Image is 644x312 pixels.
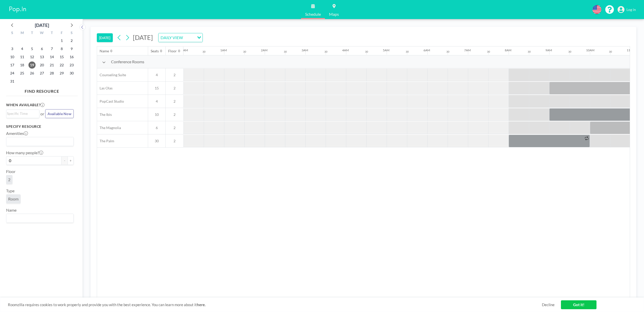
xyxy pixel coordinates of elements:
span: PopCast Studio [97,99,124,104]
span: Friday, August 8, 2025 [58,45,65,52]
span: Thursday, August 21, 2025 [48,61,55,69]
div: 9AM [545,48,552,52]
span: 2 [166,73,183,77]
div: S [7,30,17,37]
span: Thursday, August 28, 2025 [48,70,55,77]
div: Search for option [6,110,39,117]
span: 15 [148,86,165,90]
div: 30 [487,50,490,53]
div: 30 [324,50,327,53]
label: Name [6,208,17,213]
span: Thursday, August 14, 2025 [48,53,55,60]
span: 10 [148,112,165,117]
div: 12AM [180,48,188,52]
div: 6AM [423,48,430,52]
label: Floor [6,169,15,174]
div: W [37,30,47,37]
div: 30 [243,50,246,53]
span: Sunday, August 3, 2025 [9,45,16,52]
div: 11AM [627,48,635,52]
span: Sunday, August 24, 2025 [9,70,16,77]
span: 4 [148,73,165,77]
span: Monday, August 4, 2025 [19,45,26,52]
span: Tuesday, August 26, 2025 [28,70,36,77]
div: 30 [568,50,571,53]
img: organization-logo [8,5,27,15]
label: Amenities [6,131,28,136]
span: 2 [166,112,183,117]
span: Conference Rooms [111,59,144,64]
input: Search for option [7,111,36,116]
input: Search for option [7,138,71,145]
div: Search for option [6,214,73,223]
span: DAILY VIEW [160,34,184,41]
a: Got it! [561,300,596,309]
h3: Specify resource [6,124,74,129]
span: 2 [8,177,10,182]
div: [DATE] [35,22,49,29]
div: 3AM [302,48,308,52]
span: Saturday, August 30, 2025 [68,70,75,77]
span: Saturday, August 16, 2025 [68,53,75,60]
span: Monday, August 25, 2025 [19,70,26,77]
div: 30 [284,50,287,53]
div: 30 [446,50,449,53]
h4: FIND RESOURCE [6,87,78,94]
div: 1AM [220,48,227,52]
span: Friday, August 15, 2025 [58,53,65,60]
span: Wednesday, August 13, 2025 [38,53,45,60]
span: Monday, August 11, 2025 [19,53,26,60]
span: 2 [166,86,183,90]
div: 10AM [586,48,594,52]
button: [DATE] [97,33,113,42]
button: - [61,156,68,165]
div: 5AM [383,48,389,52]
span: Friday, August 1, 2025 [58,37,65,44]
span: Wednesday, August 20, 2025 [38,61,45,69]
span: Sunday, August 10, 2025 [9,53,16,60]
span: Tuesday, August 19, 2025 [28,61,36,69]
span: Available Now [48,112,71,116]
span: Tuesday, August 5, 2025 [28,45,36,52]
span: 2 [166,139,183,143]
span: Tuesday, August 12, 2025 [28,53,36,60]
span: Sunday, August 31, 2025 [9,78,16,85]
span: Saturday, August 2, 2025 [68,37,75,44]
span: Saturday, August 9, 2025 [68,45,75,52]
span: Schedule [305,12,321,16]
div: T [47,30,57,37]
div: 30 [406,50,409,53]
span: The Magnolia [97,126,121,130]
div: 30 [609,50,612,53]
label: Type [6,188,14,193]
div: Floor [168,49,177,53]
input: Search for option [184,34,194,41]
button: Available Now [45,109,74,118]
span: or [40,111,44,116]
span: 4 [148,99,165,104]
span: Friday, August 22, 2025 [58,61,65,69]
div: 30 [365,50,368,53]
span: Room [8,196,19,201]
div: T [27,30,37,37]
div: 30 [528,50,531,53]
span: Monday, August 18, 2025 [19,61,26,69]
span: The Palm [97,139,114,143]
button: + [68,156,74,165]
span: Friday, August 29, 2025 [58,70,65,77]
span: Las Olas [97,86,113,90]
span: Log in [626,7,636,12]
span: Wednesday, August 27, 2025 [38,70,45,77]
span: 6 [148,126,165,130]
a: Decline [542,302,555,307]
div: 4AM [342,48,349,52]
div: Search for option [159,33,202,42]
label: How many people? [6,150,43,155]
div: 8AM [505,48,511,52]
div: Seats [151,49,159,53]
span: Wednesday, August 6, 2025 [38,45,45,52]
div: 30 [202,50,206,53]
span: Thursday, August 7, 2025 [48,45,55,52]
span: [DATE] [133,34,153,41]
span: Counseling Suite [97,73,126,77]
